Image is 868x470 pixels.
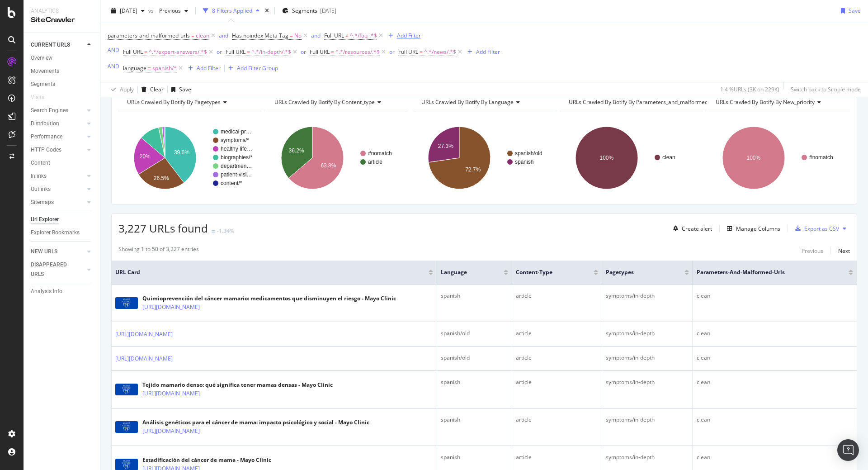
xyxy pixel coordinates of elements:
[438,143,453,149] text: 27.3%
[191,32,194,39] span: =
[278,4,340,18] button: Segments[DATE]
[606,292,689,300] div: symptoms/in-depth
[142,381,333,389] div: Tejido mamario denso: qué significa tener mamas densas - Mayo Clinic
[31,247,57,256] div: NEW URLS
[115,268,426,276] span: URL Card
[465,166,481,173] text: 72.7%
[515,150,542,157] text: spanish/old
[424,46,456,58] span: ^.*/news/.*$
[516,416,598,424] div: article
[321,162,336,169] text: 63.8%
[31,93,53,102] a: Visits
[144,48,147,56] span: =
[716,98,815,106] span: URLs Crawled By Botify By new_priority
[31,158,94,168] a: Content
[31,215,59,224] div: Url Explorer
[115,354,173,363] a: [URL][DOMAIN_NAME]
[385,30,421,41] button: Add Filter
[120,7,137,14] span: 2025 Aug. 6th
[226,48,245,56] span: Full URL
[747,155,761,161] text: 100%
[179,85,191,93] div: Save
[697,354,853,362] div: clean
[389,47,395,56] button: or
[115,297,138,309] img: main image
[441,268,490,276] span: language
[320,7,336,14] div: [DATE]
[476,48,500,56] div: Add Filter
[707,119,849,197] svg: A chart.
[31,198,85,207] a: Sitemaps
[217,47,222,56] button: or
[516,453,598,461] div: article
[127,98,221,106] span: URLs Crawled By Botify By pagetypes
[221,146,252,152] text: healthy-life…
[31,132,85,142] a: Performance
[31,228,94,237] a: Explorer Bookmarks
[516,329,598,337] div: article
[108,4,148,18] button: [DATE]
[31,106,68,115] div: Search Engines
[301,47,306,56] button: or
[413,119,554,197] svg: A chart.
[441,329,508,337] div: spanish/old
[148,64,151,72] span: =
[31,80,55,89] div: Segments
[31,93,44,102] div: Visits
[199,4,263,18] button: 8 Filters Applied
[324,32,344,39] span: Full URL
[720,85,779,93] div: 1.4 % URLs ( 3K on 229K )
[464,47,500,57] button: Add Filter
[345,32,349,39] span: ≠
[606,416,689,424] div: symptoms/in-depth
[331,48,334,56] span: =
[138,82,164,97] button: Clear
[787,82,861,97] button: Switch back to Simple mode
[221,154,252,161] text: biographies/*
[31,119,59,128] div: Distribution
[420,95,547,109] h4: URLs Crawled By Botify By language
[606,378,689,386] div: symptoms/in-depth
[115,384,138,395] img: main image
[802,245,823,256] button: Previous
[118,221,208,236] span: 3,227 URLs found
[31,7,93,15] div: Analytics
[441,378,508,386] div: spanish
[441,453,508,461] div: spanish
[838,247,850,255] div: Next
[221,128,251,135] text: medical-pr…
[152,62,177,75] span: spanish/*
[142,389,200,398] a: [URL][DOMAIN_NAME]
[184,63,221,74] button: Add Filter
[606,354,689,362] div: symptoms/in-depth
[31,80,94,89] a: Segments
[288,147,304,154] text: 36.2%
[560,119,702,197] svg: A chart.
[837,439,859,461] div: Open Intercom Messenger
[118,245,199,256] div: Showing 1 to 50 of 3,227 entries
[149,46,207,58] span: ^.*/expert-answers/.*$
[441,354,508,362] div: spanish/old
[247,48,250,56] span: =
[273,95,401,109] h4: URLs Crawled By Botify By content_type
[31,287,62,296] div: Analysis Info
[217,227,234,235] div: -1.34%
[697,416,853,424] div: clean
[212,230,215,233] img: Equal
[31,119,85,128] a: Distribution
[606,453,689,461] div: symptoms/in-depth
[125,95,253,109] h4: URLs Crawled By Botify By pagetypes
[237,64,278,72] div: Add Filter Group
[662,154,675,161] text: clean
[219,32,228,39] div: and
[263,6,271,15] div: times
[142,294,396,303] div: Quimioprevención del cáncer mamario: medicamentos que disminuyen el riesgo - Mayo Clinic
[421,98,514,106] span: URLs Crawled By Botify By language
[31,106,85,115] a: Search Engines
[697,292,853,300] div: clean
[350,29,377,42] span: ^.*/faq-.*$
[31,287,94,296] a: Analysis Info
[599,155,613,161] text: 100%
[156,4,192,18] button: Previous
